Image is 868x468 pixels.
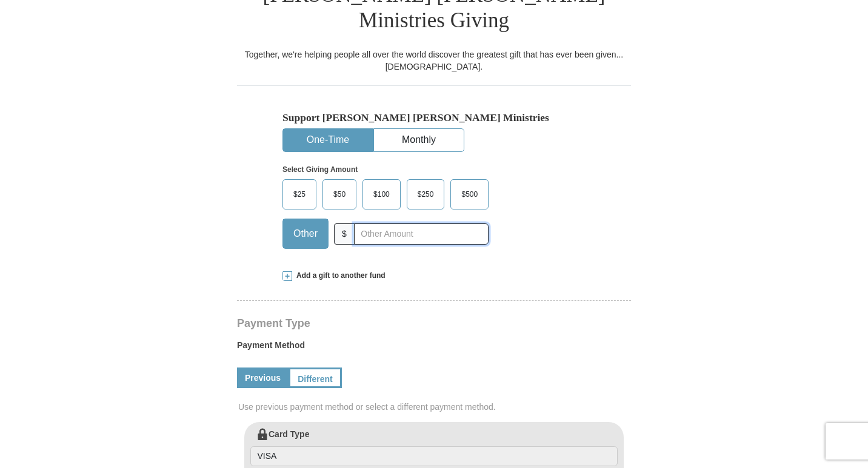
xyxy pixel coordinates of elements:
[354,223,489,245] input: Other Amount
[287,225,324,243] span: Other
[455,185,484,203] span: $500
[292,271,386,281] span: Add a gift to another fund
[289,367,342,388] a: Different
[237,48,631,73] div: Together, we're helping people all over the world discover the greatest gift that has ever been g...
[238,401,632,413] span: Use previous payment method or select a different payment method.
[283,129,373,151] button: One-Time
[250,446,618,467] input: Card Type
[237,318,631,328] h4: Payment Type
[237,367,289,388] a: Previous
[374,129,464,151] button: Monthly
[412,185,440,203] span: $250
[282,111,586,124] h5: Support [PERSON_NAME] [PERSON_NAME] Ministries
[237,339,631,357] label: Payment Method
[250,428,618,467] label: Card Type
[287,185,312,203] span: $25
[327,185,352,203] span: $50
[282,165,358,174] strong: Select Giving Amount
[334,223,355,245] span: $
[367,185,396,203] span: $100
